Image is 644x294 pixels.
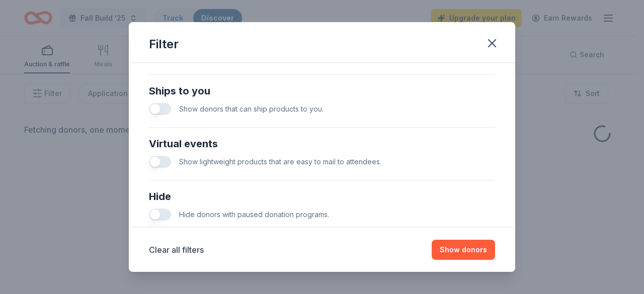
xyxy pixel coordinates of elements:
[149,244,204,256] button: Clear all filters
[149,188,495,205] div: Hide
[179,210,329,219] span: Hide donors with paused donation programs.
[149,83,495,99] div: Ships to you
[149,36,179,52] div: Filter
[149,136,495,152] div: Virtual events
[179,105,324,113] span: Show donors that can ship products to you.
[432,240,495,260] button: Show donors
[179,157,381,166] span: Show lightweight products that are easy to mail to attendees.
